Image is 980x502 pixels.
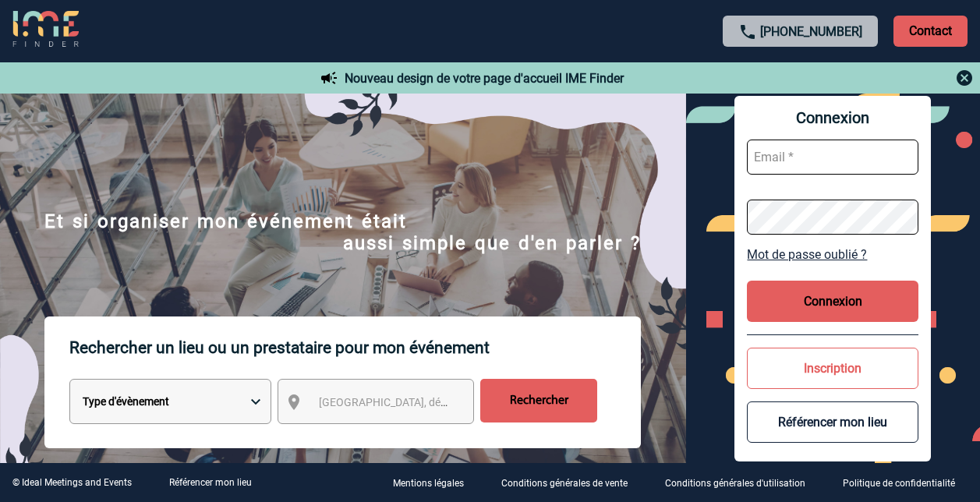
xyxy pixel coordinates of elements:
input: Rechercher [480,379,597,422]
a: Politique de confidentialité [830,475,980,490]
input: Email * [747,140,918,175]
a: Mot de passe oublié ? [747,247,918,262]
p: Rechercher un lieu ou un prestataire pour mon événement [69,316,641,379]
p: Mentions légales [393,479,464,490]
a: Conditions générales d'utilisation [653,475,830,490]
div: © Ideal Meetings and Events [12,477,132,488]
a: Conditions générales de vente [489,475,653,490]
p: Contact [893,16,968,47]
button: Connexion [747,281,918,322]
p: Conditions générales de vente [501,479,628,490]
p: Conditions générales d'utilisation [665,479,805,490]
img: call-24-px.png [738,23,757,41]
button: Inscription [747,348,918,389]
span: [GEOGRAPHIC_DATA], département, région... [319,396,536,408]
button: Référencer mon lieu [747,401,918,443]
a: [PHONE_NUMBER] [760,24,862,39]
a: Mentions légales [380,475,489,490]
p: Politique de confidentialité [843,479,955,490]
span: Connexion [747,108,918,127]
a: Référencer mon lieu [169,477,252,488]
